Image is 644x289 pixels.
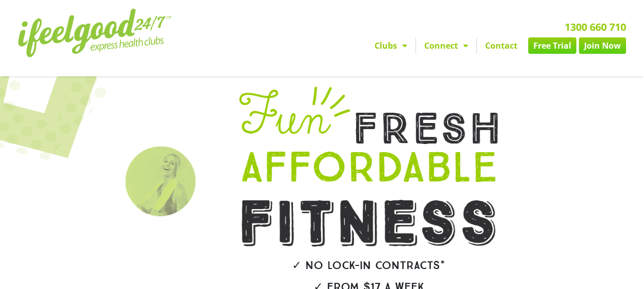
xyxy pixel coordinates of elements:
a: Join Now [579,37,626,54]
a: Free Trial [528,37,576,54]
a: Contact [477,37,526,54]
a: 1300 660 710 [565,20,626,34]
nav: Menu [234,37,626,54]
h2: ✓ No lock-in contracts* [211,260,527,271]
a: Clubs [366,37,416,54]
a: Connect [416,37,476,54]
